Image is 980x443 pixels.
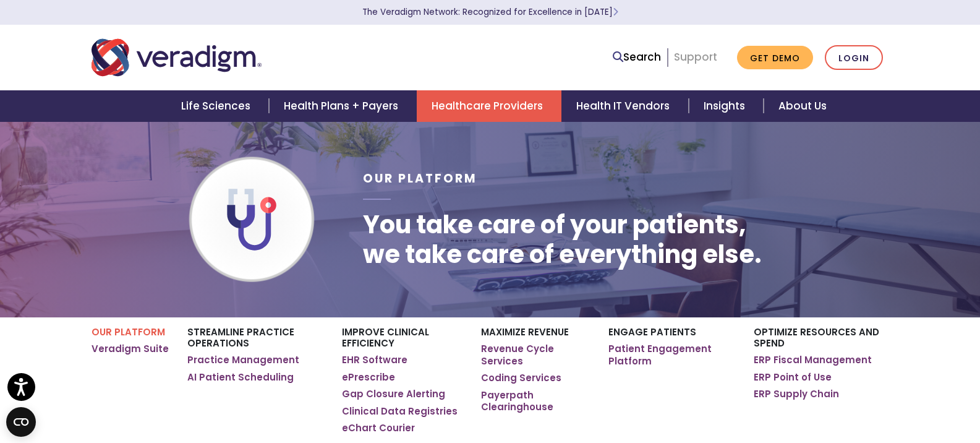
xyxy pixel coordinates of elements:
img: Veradigm logo [92,37,262,78]
a: Revenue Cycle Services [481,343,589,367]
a: Coding Services [481,372,561,384]
a: EHR Software [342,354,407,366]
a: Patient Engagement Platform [608,343,735,367]
a: Health Plans + Payers [269,90,417,122]
a: Health IT Vendors [561,90,688,122]
a: AI Patient Scheduling [187,371,294,384]
iframe: Drift Chat Widget [743,354,965,428]
a: Search [613,49,661,66]
a: About Us [764,90,842,122]
a: Veradigm Suite [92,343,169,355]
h1: You take care of your patients, we take care of everything else. [363,210,762,269]
a: Life Sciences [166,90,269,122]
a: Get Demo [737,46,813,70]
span: Learn More [613,6,618,18]
a: Login [825,45,883,71]
a: Support [674,49,717,64]
a: Practice Management [187,354,299,366]
a: eChart Courier [342,422,415,434]
a: Payerpath Clearinghouse [481,389,589,413]
a: ePrescribe [342,371,395,384]
a: Insights [689,90,764,122]
span: Our Platform [363,170,477,187]
a: The Veradigm Network: Recognized for Excellence in [DATE]Learn More [362,6,618,18]
a: Healthcare Providers [417,90,561,122]
a: Clinical Data Registries [342,405,458,418]
a: Gap Closure Alerting [342,388,445,400]
button: Open CMP widget [6,407,36,437]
